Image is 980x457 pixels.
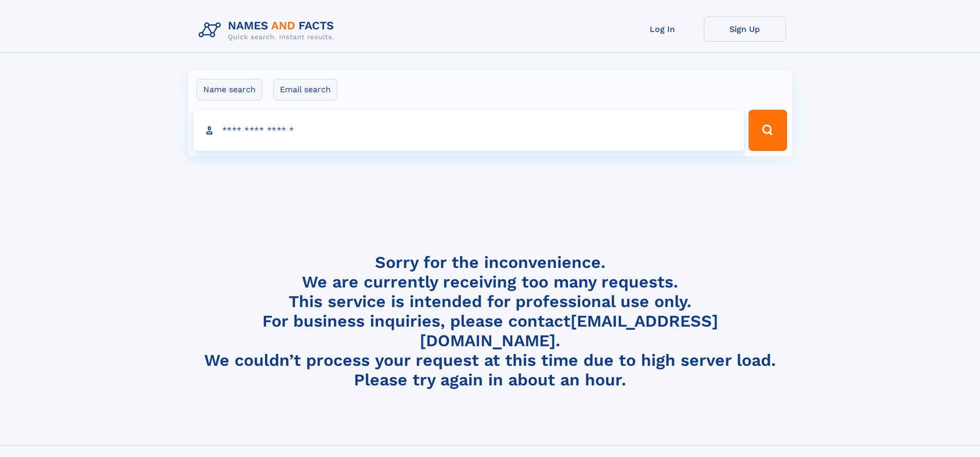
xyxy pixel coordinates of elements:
[621,16,704,42] a: Log In
[420,311,718,350] a: [EMAIL_ADDRESS][DOMAIN_NAME]
[749,110,787,151] button: Search Button
[193,110,744,151] input: search input
[194,16,343,44] img: Logo Names and Facts
[704,16,786,42] a: Sign Up
[273,79,337,100] label: Email search
[197,79,262,100] label: Name search
[194,252,786,390] h4: Sorry for the inconvenience. We are currently receiving too many requests. This service is intend...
